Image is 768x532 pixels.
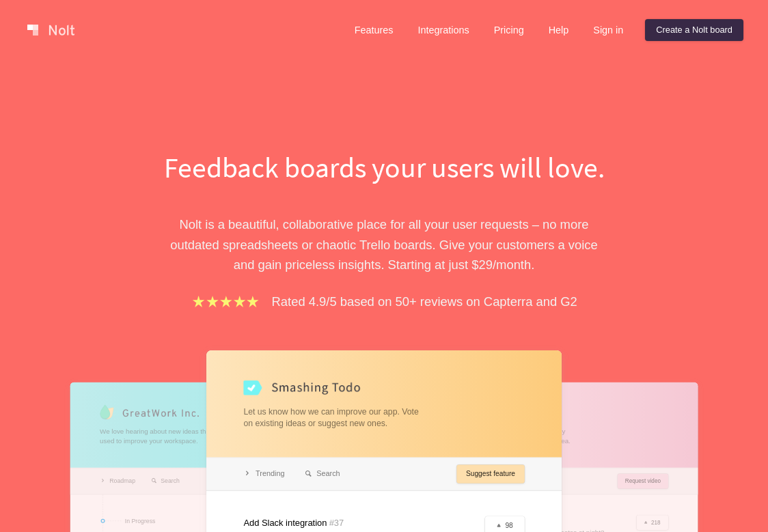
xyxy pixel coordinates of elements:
a: Pricing [483,19,535,41]
a: Help [538,19,580,41]
a: Create a Nolt board [645,19,743,41]
p: Rated 4.9/5 based on 50+ reviews on Capterra and G2 [272,292,577,311]
a: Integrations [407,19,480,41]
img: stars.b067e34983.png [191,294,260,309]
a: Sign in [582,19,634,41]
h1: Feedback boards your users will love. [148,148,620,187]
a: Features [344,19,404,41]
p: Nolt is a beautiful, collaborative place for all your user requests – no more outdated spreadshee... [148,214,620,275]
